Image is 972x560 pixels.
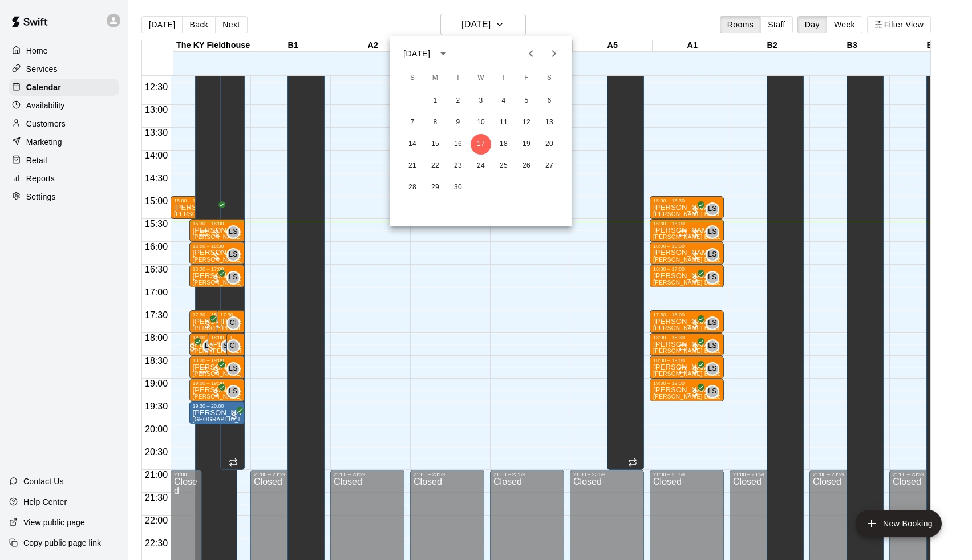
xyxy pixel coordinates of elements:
[471,91,491,111] button: 3
[539,112,560,133] button: 13
[448,156,468,176] button: 23
[516,134,537,155] button: 19
[493,134,514,155] button: 18
[542,42,565,65] button: Next month
[448,134,468,155] button: 16
[493,112,514,133] button: 11
[520,42,542,65] button: Previous month
[539,156,560,176] button: 27
[448,112,468,133] button: 9
[493,91,514,111] button: 4
[516,91,537,111] button: 5
[493,67,514,90] span: Thursday
[471,156,491,176] button: 24
[539,134,560,155] button: 20
[402,177,423,198] button: 28
[539,91,560,111] button: 6
[425,156,445,176] button: 22
[471,112,491,133] button: 10
[402,67,423,90] span: Sunday
[471,134,491,155] button: 17
[403,48,430,60] div: [DATE]
[402,112,423,133] button: 7
[516,67,537,90] span: Friday
[471,67,491,90] span: Wednesday
[516,112,537,133] button: 12
[425,112,445,133] button: 8
[425,67,445,90] span: Monday
[425,91,445,111] button: 1
[516,156,537,176] button: 26
[448,177,468,198] button: 30
[402,156,423,176] button: 21
[434,44,453,63] button: calendar view is open, switch to year view
[539,67,560,90] span: Saturday
[425,134,445,155] button: 15
[493,156,514,176] button: 25
[448,67,468,90] span: Tuesday
[402,134,423,155] button: 14
[448,91,468,111] button: 2
[425,177,445,198] button: 29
